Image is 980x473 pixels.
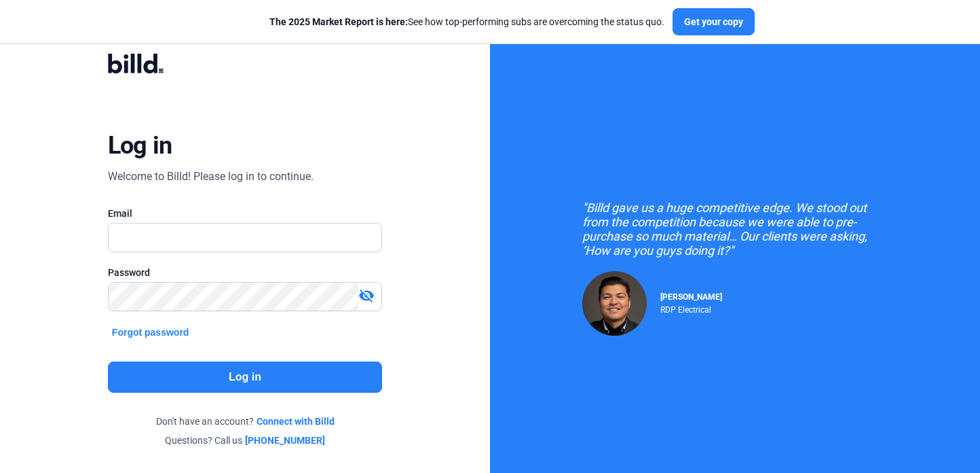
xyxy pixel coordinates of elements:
div: "Billd gave us a huge competitive edge. We stood out from the competition because we were able to... [582,200,888,258]
img: Raul Pacheco [582,271,647,336]
a: Connect with Billd [257,415,335,428]
mat-icon: visibility_off [358,287,375,304]
span: [PERSON_NAME] [660,292,722,302]
div: Questions? Call us [108,434,382,447]
div: Email [108,207,382,220]
span: The 2025 Market Report is here: [269,16,408,27]
div: See how top-performing subs are overcoming the status quo. [269,15,664,29]
div: Password [108,266,382,279]
button: Log in [108,362,382,393]
a: [PHONE_NUMBER] [245,434,325,447]
div: Log in [108,130,172,160]
div: Welcome to Billd! Please log in to continue. [108,169,314,185]
div: RDP Electrical [660,302,722,315]
div: Don't have an account? [108,415,382,428]
button: Get your copy [673,8,755,35]
button: Forgot password [108,325,193,340]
